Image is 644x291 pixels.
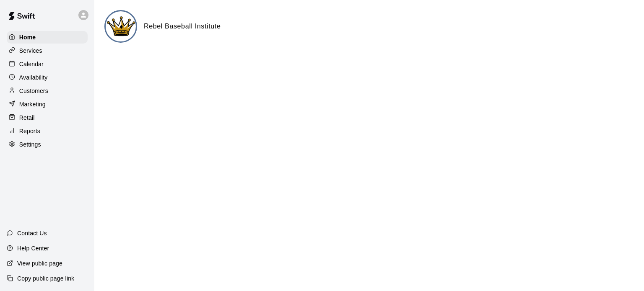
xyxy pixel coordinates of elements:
a: Availability [7,71,88,84]
p: Home [19,33,36,41]
a: Retail [7,111,88,124]
p: Availability [19,73,48,82]
p: View public page [17,259,62,268]
p: Retail [19,113,35,122]
p: Copy public page link [17,274,74,283]
a: Reports [7,125,88,137]
p: Services [19,46,42,55]
a: Services [7,44,88,57]
a: Settings [7,138,88,151]
a: Customers [7,85,88,97]
p: Marketing [19,100,46,108]
p: Contact Us [17,229,47,237]
a: Marketing [7,98,88,111]
p: Calendar [19,60,44,68]
img: Rebel Baseball Institute logo [106,11,137,43]
a: Calendar [7,58,88,70]
p: Help Center [17,244,49,252]
h6: Rebel Baseball Institute [144,21,221,32]
p: Reports [19,127,40,135]
a: Home [7,31,88,44]
p: Settings [19,140,41,149]
p: Customers [19,87,48,95]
